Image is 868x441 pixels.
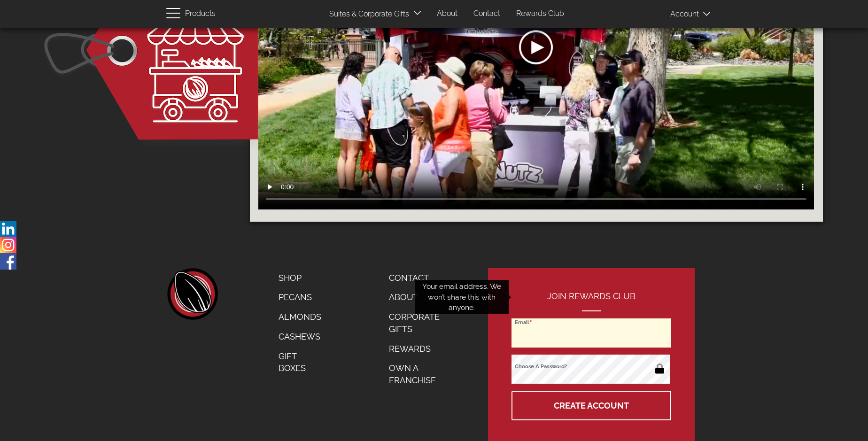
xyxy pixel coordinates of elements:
[512,391,671,420] button: Create Account
[512,292,671,311] h2: Join Rewards Club
[271,307,328,327] a: Almonds
[509,5,571,23] a: Rewards Club
[382,268,458,288] a: Contact
[430,5,465,23] a: About
[166,268,218,320] a: home
[512,318,671,348] input: Email
[382,358,458,390] a: Own a Franchise
[322,5,412,23] a: Suites & Corporate Gifts
[382,287,458,307] a: About
[271,287,328,307] a: Pecans
[271,268,328,288] a: Shop
[466,5,507,23] a: Contact
[185,7,216,21] span: Products
[382,339,458,359] a: Rewards
[271,347,328,378] a: Gift Boxes
[271,327,328,347] a: Cashews
[382,307,458,339] a: Corporate Gifts
[415,280,509,314] div: Your email address. We won’t share this with anyone.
